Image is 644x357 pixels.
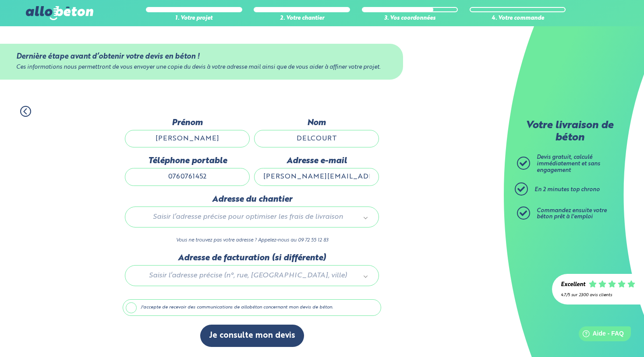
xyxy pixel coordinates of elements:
[125,118,250,128] label: Prénom
[125,195,379,204] label: Adresse du chantier
[26,6,93,20] img: allobéton
[254,156,379,166] label: Adresse e-mail
[16,52,387,61] div: Dernière étape avant d’obtenir votre devis en béton !
[125,156,250,166] label: Téléphone portable
[125,236,379,245] p: Vous ne trouvez pas votre adresse ? Appelez-nous au 09 72 55 12 83
[254,118,379,128] label: Nom
[537,154,600,173] span: Devis gratuit, calculé immédiatement et sans engagement
[561,293,635,297] div: 4.7/5 sur 2300 avis clients
[254,15,350,22] div: 2. Votre chantier
[200,325,304,347] button: Je consulte mon devis
[470,15,566,22] div: 4. Votre commande
[138,211,358,223] span: Saisir l’adresse précise pour optimiser les frais de livraison
[561,282,585,288] div: Excellent
[125,168,250,185] input: ex : 0642930817
[134,211,370,223] a: Saisir l’adresse précise pour optimiser les frais de livraison
[254,168,379,185] input: ex : contact@allobeton.fr
[534,187,600,192] span: En 2 minutes top chrono
[254,130,379,147] input: Quel est votre nom de famille ?
[566,323,634,347] iframe: Help widget launcher
[125,130,250,147] input: Quel est votre prénom ?
[146,15,242,22] div: 1. Votre projet
[16,64,387,71] div: Ces informations nous permettront de vous envoyer une copie du devis à votre adresse mail ainsi q...
[123,299,381,316] label: J'accepte de recevoir des communications de allobéton concernant mon devis de béton.
[537,208,607,220] span: Commandez ensuite votre béton prêt à l'emploi
[362,15,458,22] div: 3. Vos coordonnées
[519,120,620,144] p: Votre livraison de béton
